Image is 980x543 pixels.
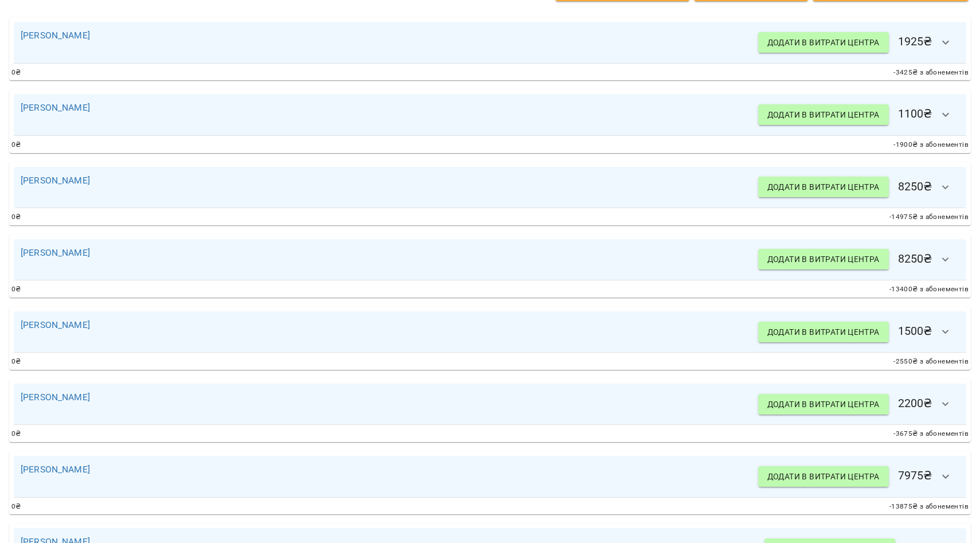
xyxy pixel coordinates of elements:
[889,501,969,513] span: -13875 ₴ з абонементів
[893,67,969,79] span: -3425 ₴ з абонементів
[758,322,889,342] button: Додати в витрати центра
[11,428,21,440] span: 0 ₴
[758,29,959,56] h6: 1925 ₴
[21,464,90,475] a: [PERSON_NAME]
[21,30,90,41] a: [PERSON_NAME]
[758,394,889,415] button: Додати в витрати центра
[893,139,969,151] span: -1900 ₴ з абонементів
[767,36,880,49] span: Додати в витрати центра
[758,32,889,53] button: Додати в витрати центра
[11,356,21,368] span: 0 ₴
[11,284,21,295] span: 0 ₴
[889,212,969,223] span: -14975 ₴ з абонементів
[767,397,880,411] span: Додати в витрати центра
[11,212,21,223] span: 0 ₴
[893,356,969,368] span: -2550 ₴ з абонементів
[767,180,880,194] span: Додати в витрати центра
[758,318,959,346] h6: 1500 ₴
[21,247,90,258] a: [PERSON_NAME]
[767,108,880,122] span: Додати в витрати центра
[758,463,959,490] h6: 7975 ₴
[758,466,889,487] button: Додати в витрати центра
[758,174,959,201] h6: 8250 ₴
[21,319,90,330] a: [PERSON_NAME]
[21,392,90,403] a: [PERSON_NAME]
[767,470,880,483] span: Додати в витрати центра
[21,102,90,113] a: [PERSON_NAME]
[11,67,21,79] span: 0 ₴
[889,284,969,295] span: -13400 ₴ з абонементів
[11,501,21,513] span: 0 ₴
[758,390,959,418] h6: 2200 ₴
[21,175,90,186] a: [PERSON_NAME]
[11,139,21,151] span: 0 ₴
[893,428,969,440] span: -3675 ₴ з абонементів
[767,325,880,339] span: Додати в витрати центра
[758,246,959,274] h6: 8250 ₴
[758,177,889,197] button: Додати в витрати центра
[767,252,880,266] span: Додати в витрати центра
[758,249,889,269] button: Додати в витрати центра
[758,104,889,125] button: Додати в витрати центра
[758,101,959,128] h6: 1100 ₴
